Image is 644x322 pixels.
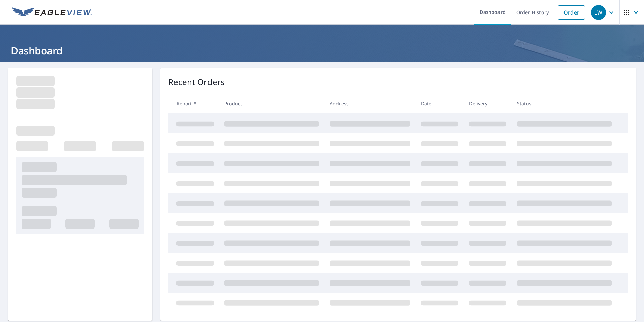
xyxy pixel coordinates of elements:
div: LW [591,5,606,20]
th: Address [324,93,416,113]
a: Order [558,5,585,20]
th: Report # [168,93,219,113]
img: EV Logo [12,7,92,18]
h1: Dashboard [8,44,636,57]
th: Date [416,93,464,113]
th: Delivery [463,93,512,113]
th: Status [512,93,617,113]
p: Recent Orders [168,76,225,88]
th: Product [219,93,324,113]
